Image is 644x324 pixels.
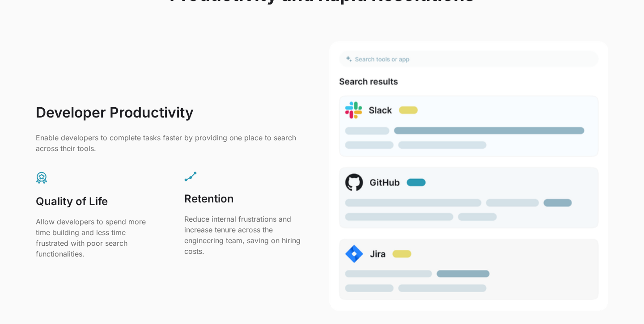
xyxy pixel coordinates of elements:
[184,191,304,206] h2: Retention
[329,41,608,311] img: image
[36,194,156,209] h2: Quality of Life
[36,216,156,259] p: Allow developers to spend more time building and less time frustrated with poor search functional...
[184,214,304,257] p: Reduce internal frustrations and increase tenure across the engineering team, saving on hiring co...
[36,103,304,122] h3: Developer Productivity
[36,132,304,154] p: Enable developers to complete tasks faster by providing one place to search across their tools.
[599,281,644,324] iframe: Chat Widget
